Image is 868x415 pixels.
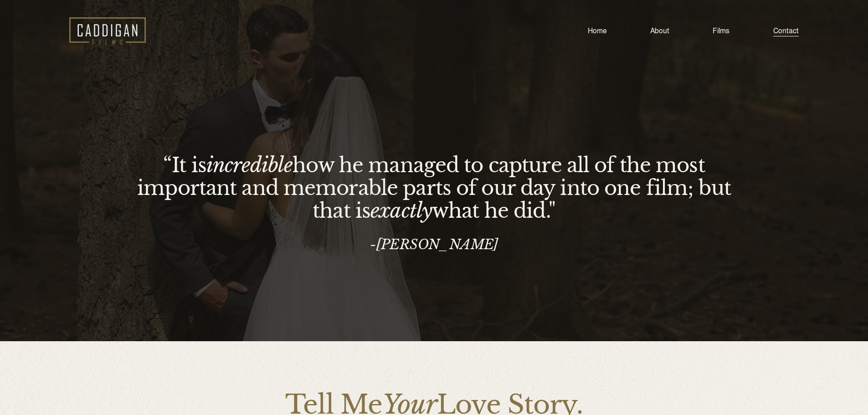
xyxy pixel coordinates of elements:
a: Contact [773,25,799,37]
em: -[PERSON_NAME] [370,236,498,253]
a: About [650,25,669,37]
img: Caddigan Films [69,17,145,45]
h3: “It is how he managed to capture all of the most important and memorable parts of our day into on... [131,154,738,222]
em: incredible [206,153,293,178]
em: exactly [370,199,432,223]
a: Home [588,25,607,37]
a: Films [713,25,729,37]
